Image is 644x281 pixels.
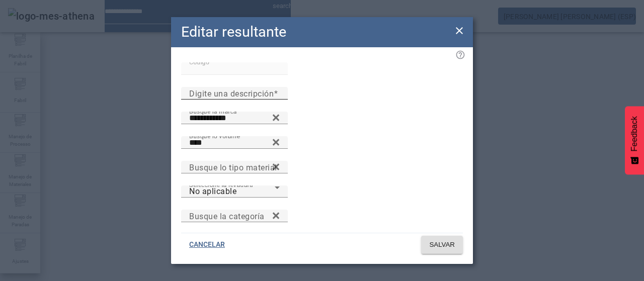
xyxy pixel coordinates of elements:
input: Number [189,161,280,173]
mat-label: Código [189,58,209,65]
button: Feedback - Mostrar pesquisa [625,106,644,174]
input: Number [189,210,280,222]
span: SALVAR [429,240,455,250]
mat-label: Busque la marca [189,108,237,115]
span: CANCELAR [189,240,225,250]
h2: Editar resultante [181,21,286,43]
mat-label: Busque lo volume [189,132,240,139]
input: Number [189,112,280,124]
mat-label: Digite una descripción [189,88,274,98]
span: No aplicable [189,186,236,196]
span: Feedback [630,116,639,151]
mat-label: Busque lo tipo material [189,162,277,172]
mat-label: Busque la categoría [189,211,265,221]
input: Number [189,137,280,149]
button: CANCELAR [181,236,233,254]
button: SALVAR [421,236,463,254]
